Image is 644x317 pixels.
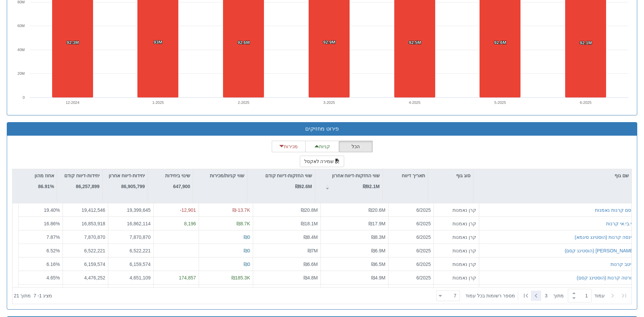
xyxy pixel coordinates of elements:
text: 40M [18,48,25,52]
span: ₪18.1M [301,221,318,226]
text: 2-2025 [238,100,249,105]
span: 3 [545,292,553,299]
button: קניות [305,141,339,152]
button: פורטה קרנות (הוסטינג קסם) [577,274,635,281]
text: 3-2025 [323,100,335,105]
text: 5-2025 [494,100,506,105]
div: סוג גוף [428,169,473,182]
div: 6.16 % [21,261,60,267]
span: ‏עמוד [594,292,605,299]
text: 4-2025 [409,100,420,105]
button: שמירה לאקסל [300,156,345,167]
span: ₪20.8M [301,207,318,213]
tspan: 92.6M [494,40,506,45]
span: ₪6.9M [371,248,385,253]
div: 19,412,546 [66,207,105,213]
div: ‏ מתוך [434,288,630,303]
span: ₪185.3K [231,275,250,280]
button: מכירות [272,141,306,152]
text: 60M [18,24,25,28]
button: מיטב קרנות [610,261,635,267]
text: 0 [23,95,25,99]
text: 6-2025 [580,100,592,105]
p: שווי החזקות-דיווח קודם [265,172,312,179]
div: 4,476,252 [66,274,105,281]
p: שינוי ביחידות [165,172,190,179]
span: ₪0 [244,248,250,253]
div: 6/2025 [391,247,431,254]
span: ₪0 [244,261,250,267]
div: 6,159,574 [111,261,151,267]
div: שם גוף [473,169,631,182]
span: ₪8.7K [237,221,250,226]
text: 12-2024 [66,100,79,105]
tspan: 92.6M [238,40,250,45]
div: קרן נאמנות [437,207,476,213]
span: ₪0 [244,234,250,240]
strong: 86,905,799 [121,184,145,189]
div: ‏מציג 1 - 7 ‏ מתוך 21 [14,288,52,303]
div: 6/2025 [391,233,431,240]
text: 20M [18,71,25,75]
div: 6.52 % [21,247,60,254]
span: ₪4.8M [304,275,318,280]
div: 7.87 % [21,233,60,240]
button: [PERSON_NAME] (הוסטינג קסם) [565,247,635,254]
p: אחוז מהון [35,172,54,179]
div: 19,399,645 [111,207,151,213]
div: 16,853,918 [66,220,105,227]
div: 6,522,221 [66,247,105,254]
tspan: 92.3M [67,40,79,45]
div: 6,522,221 [111,247,151,254]
div: קרן נאמנות [437,274,476,281]
div: 6/2025 [391,207,431,213]
div: 4.65 % [21,274,60,281]
button: פינסה קרנות (הוסטינג סיגמא) [575,233,635,240]
span: ₪8.3M [371,234,385,240]
span: ₪8.4M [304,234,318,240]
tspan: 92.9M [323,40,335,45]
p: שווי החזקות-דיווח אחרון [332,172,380,179]
div: קרן נאמנות [437,233,476,240]
div: 174,857 [156,274,196,281]
div: 6,159,574 [66,261,105,267]
div: 19.40 % [21,207,60,213]
div: 6/2025 [391,274,431,281]
span: ₪-13.7K [232,207,250,213]
div: 4,651,109 [111,274,151,281]
tspan: 93M [154,40,162,45]
div: 16,862,114 [111,220,151,227]
p: יחידות-דיווח קודם [64,172,99,179]
div: 8,196 [156,220,196,227]
span: ‏מספר רשומות בכל עמוד [465,292,515,299]
span: ₪6.6M [304,261,318,267]
span: ₪17.9M [369,221,385,226]
div: קרן נאמנות [437,261,476,267]
h3: פירוט מחזיקים [12,126,632,132]
div: שווי קניות/מכירות [193,169,247,182]
text: 1-2025 [152,100,164,105]
div: 7,870,870 [66,233,105,240]
p: יחידות-דיווח אחרון [109,172,145,179]
span: ₪6.5M [371,261,385,267]
strong: ₪92.1M [363,184,380,189]
div: תאריך דיווח [383,169,428,182]
span: ₪20.6M [369,207,385,213]
div: 16.86 % [21,220,60,227]
button: אי.בי.אי קרנות [606,220,635,227]
strong: 86.91% [38,184,54,189]
button: קסם קרנות נאמנות [595,207,635,213]
tspan: 92.1M [580,40,592,45]
div: -12,901 [156,207,196,213]
span: ₪4.9M [371,275,385,280]
div: 6/2025 [391,261,431,267]
strong: ₪92.6M [295,184,312,189]
button: הכל [339,141,373,152]
tspan: 92.5M [409,40,421,45]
